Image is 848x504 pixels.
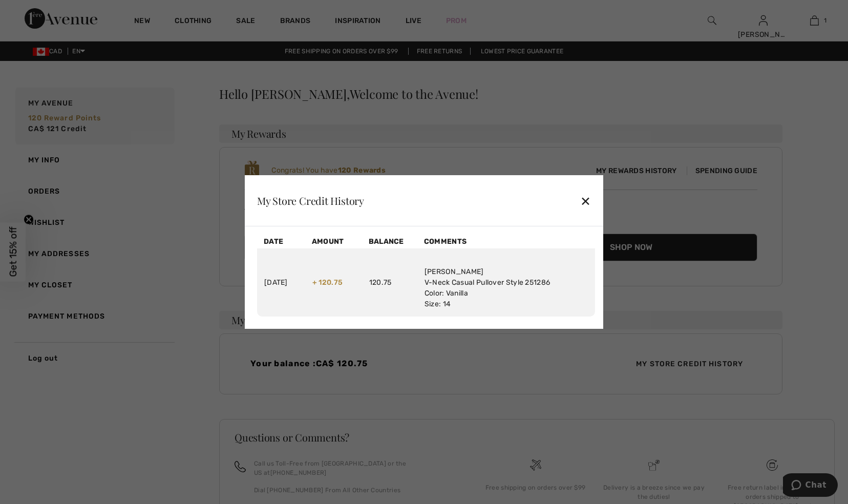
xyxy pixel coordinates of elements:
[362,235,417,248] th: Balance
[23,7,44,16] span: Chat
[417,235,595,248] th: Comments
[305,235,362,248] th: Amount
[257,235,305,248] th: Date
[312,278,343,287] span: + 120.75
[417,248,595,317] td: [PERSON_NAME] V-Neck Casual Pullover Style 251286 Color: Vanilla Size: 14
[257,196,364,206] div: My Store Credit History
[362,248,417,317] td: 120.75
[580,190,591,212] div: ✕
[257,248,305,317] td: [DATE]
